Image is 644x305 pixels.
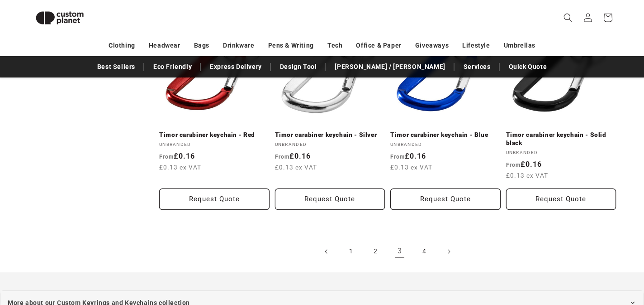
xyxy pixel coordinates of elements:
a: Drinkware [223,38,254,53]
a: Pens & Writing [268,38,314,53]
a: Best Sellers [93,59,140,75]
a: Previous page [317,242,336,261]
a: Timor carabiner keychain - Red [159,131,270,139]
a: Quick Quote [504,59,552,75]
button: Request Quote [506,189,616,210]
a: Office & Paper [356,38,401,53]
a: Umbrellas [504,38,535,53]
button: Request Quote [390,189,501,210]
a: Page 4 [414,242,434,261]
img: Custom Planet [28,4,91,32]
a: Services [459,59,495,75]
a: [PERSON_NAME] / [PERSON_NAME] [330,59,450,75]
a: Timor carabiner keychain - Solid black [506,131,616,147]
a: Tech [327,38,342,53]
a: Clothing [109,38,135,53]
a: Eco Friendly [149,59,196,75]
button: Request Quote [275,189,385,210]
a: Design Tool [275,59,322,75]
a: Bags [194,38,209,53]
a: Next page [439,242,459,261]
nav: Pagination [159,242,616,261]
a: Lifestyle [462,38,490,53]
a: Timor carabiner keychain - Silver [275,131,385,139]
button: Request Quote [159,189,270,210]
a: Page 1 [341,242,361,261]
a: Giveaways [415,38,449,53]
a: Page 3 [390,242,410,261]
a: Headwear [149,38,180,53]
iframe: Chat Widget [599,261,644,305]
a: Express Delivery [205,59,266,75]
summary: Search [558,8,578,28]
a: Page 2 [365,242,385,261]
a: Timor carabiner keychain - Blue [390,131,501,139]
